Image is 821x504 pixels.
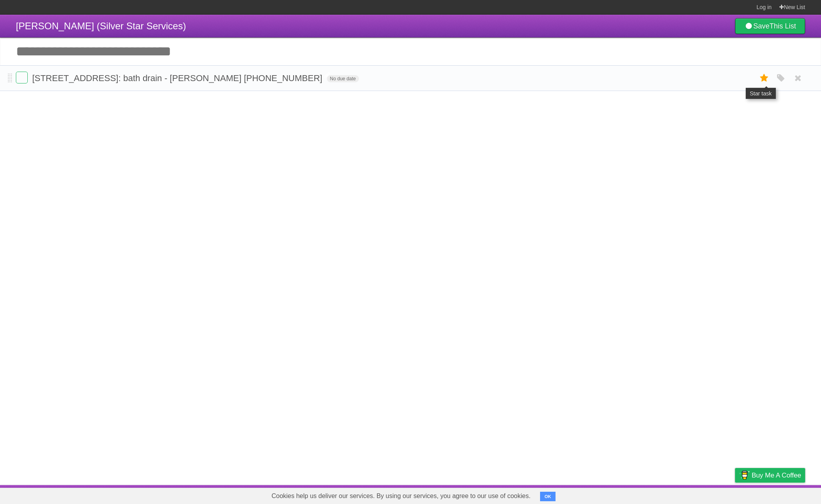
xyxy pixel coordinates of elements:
a: Buy me a coffee [735,468,805,483]
b: This List [769,22,796,30]
label: Star task [757,72,772,85]
a: Suggest a feature [755,487,805,502]
span: Cookies help us deliver our services. By using our services, you agree to our use of cookies. [263,488,538,504]
span: No due date [327,75,359,82]
a: Privacy [725,487,745,502]
a: SaveThis List [735,18,805,34]
img: Buy me a coffee [739,468,750,482]
button: OK [540,492,556,501]
span: [STREET_ADDRESS]: bath drain - [PERSON_NAME] [PHONE_NUMBER] [32,73,324,83]
a: About [630,487,646,502]
a: Terms [698,487,715,502]
label: Done [16,72,28,83]
span: Buy me a coffee [752,468,801,482]
a: Developers [656,487,688,502]
span: [PERSON_NAME] (Silver Star Services) [16,21,186,31]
